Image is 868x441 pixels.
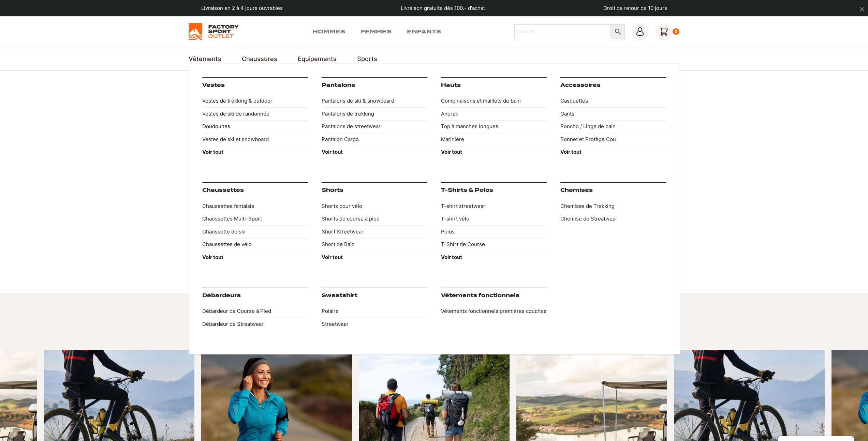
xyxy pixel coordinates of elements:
[202,120,308,133] a: Doudounes
[441,149,462,155] strong: Voir tout
[441,107,547,120] a: Anorak
[202,318,308,331] a: Débardeur de Streatwear
[441,225,547,238] a: Polos
[560,213,666,226] a: Chemise de Streatwear
[441,238,547,251] a: T-Shirt de Course
[202,95,308,108] a: Vestes de trekking & outdoor
[189,23,239,40] img: Factory Sport Outlet
[202,213,308,226] a: Chaussettes Multi-Sport
[322,238,427,251] a: Short de Bain
[401,4,485,12] p: Livraison gratuite dès 100.- d'achat
[322,292,357,299] a: Sweatshirt
[441,213,547,226] a: T-shirt vélo
[189,54,221,63] a: Vêtements
[560,107,666,120] a: Gants
[673,28,680,35] div: 0
[322,95,427,108] a: Pantalons de ski & snowboard
[560,146,666,159] a: Voir tout
[603,4,667,12] p: Droit de retour de 10 jours
[441,254,462,260] strong: Voir tout
[312,28,345,36] a: Hommes
[514,24,611,39] input: Chercher
[441,305,547,318] a: Vêtements fonctionnels premières couches
[201,4,283,12] p: Livraison en 2 à 4 jours ouvrables
[322,225,427,238] a: Short Streetwear
[322,133,427,146] a: Pantalon Cargo
[242,54,277,63] a: Chaussures
[202,200,308,213] a: Chaussettes fantaisie
[322,200,427,213] a: Shorts pour vélo
[560,95,666,108] a: Casquettes
[856,3,868,15] button: dismiss
[407,28,441,36] a: Enfants
[560,149,582,155] strong: Voir tout
[441,146,547,159] a: Voir tout
[202,225,308,238] a: Chaussette de ski
[441,292,519,299] a: Vêtements fonctionnels
[202,146,308,159] a: Voir tout
[202,133,308,146] a: Vestes de ski et snowboard
[560,120,666,133] a: Poncho / Linge de bain
[441,82,461,88] a: Hauts
[322,305,427,318] a: Polaire
[441,187,493,193] a: T-Shirts & Polos
[560,187,593,193] a: Chemises
[560,82,601,88] a: Accessoires
[322,146,427,159] a: Voir tout
[202,292,241,299] a: Débardeurs
[441,251,547,264] a: Voir tout
[322,187,343,193] a: Shorts
[322,251,427,264] a: Voir tout
[298,54,337,63] a: Equipements
[202,254,223,260] strong: Voir tout
[202,187,244,193] a: Chaussettes
[361,28,392,36] a: Femmes
[322,82,355,88] a: Pantalons
[202,149,223,155] strong: Voir tout
[202,107,308,120] a: Vestes de ski de randonnée
[441,200,547,213] a: T-shirt streetwear
[357,54,377,63] a: Sports
[322,213,427,226] a: Shorts de course à pied
[202,238,308,251] a: Chaussettes de vélo
[441,120,547,133] a: Top à manches longues
[560,133,666,146] a: Bonnet et Protège Cou
[441,95,547,108] a: Combinaisons et maillots de bain
[322,318,427,331] a: Streetwear
[441,133,547,146] a: Marinière
[202,82,225,88] a: Vestes
[202,305,308,318] a: Débardeur de Course à Pied
[322,149,343,155] strong: Voir tout
[322,107,427,120] a: Pantalons de trekking
[322,254,343,260] strong: Voir tout
[202,251,308,264] a: Voir tout
[322,120,427,133] a: Pantalons de streetwear
[560,200,666,213] a: Chemises de Trekking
